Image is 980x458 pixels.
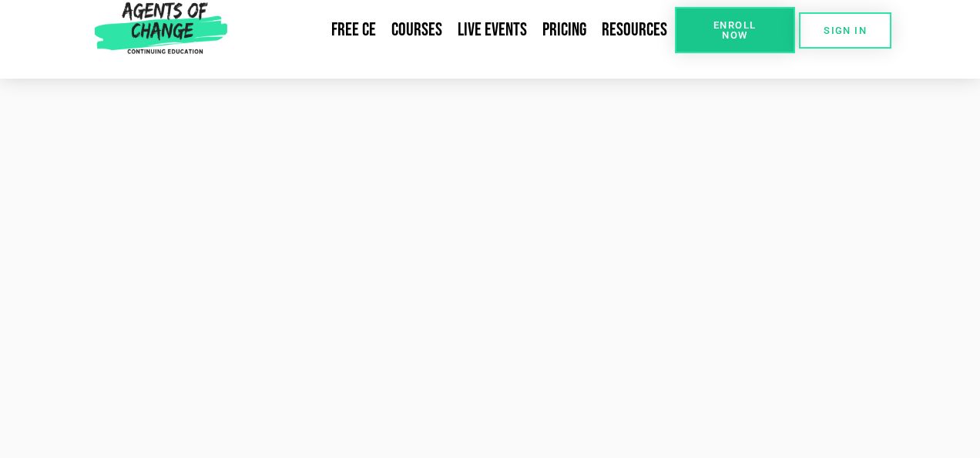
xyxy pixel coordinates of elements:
[535,12,594,48] a: Pricing
[233,12,675,48] nav: Menu
[450,12,535,48] a: Live Events
[799,12,891,49] a: SIGN IN
[324,12,384,48] a: Free CE
[594,12,675,48] a: Resources
[700,20,770,40] span: Enroll Now
[384,12,450,48] a: Courses
[675,7,795,53] a: Enroll Now
[824,25,867,35] span: SIGN IN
